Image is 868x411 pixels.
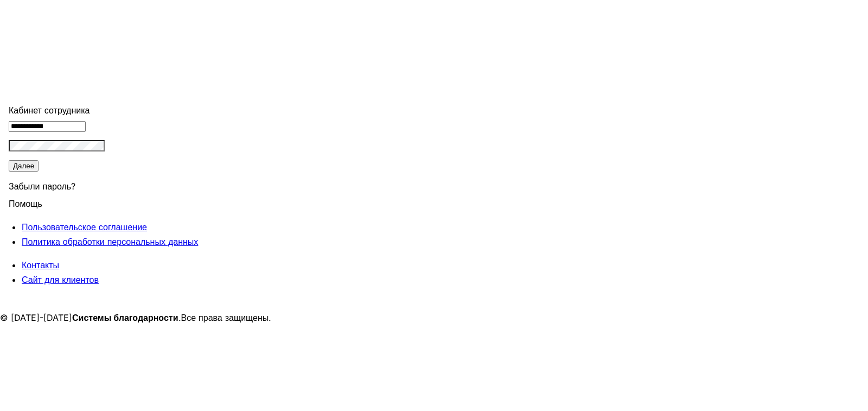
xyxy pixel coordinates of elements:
a: Сайт для клиентов [22,274,99,285]
a: Контакты [22,260,59,270]
a: Политика обработки персональных данных [22,236,198,247]
div: Забыли пароль? [9,173,235,197]
span: Все права защищены. [181,312,272,323]
a: Пользовательское соглашение [22,222,147,232]
div: Кабинет сотрудника [9,103,235,118]
span: Помощь [9,192,42,209]
button: Далее [9,160,39,172]
strong: Системы благодарности [72,312,178,323]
